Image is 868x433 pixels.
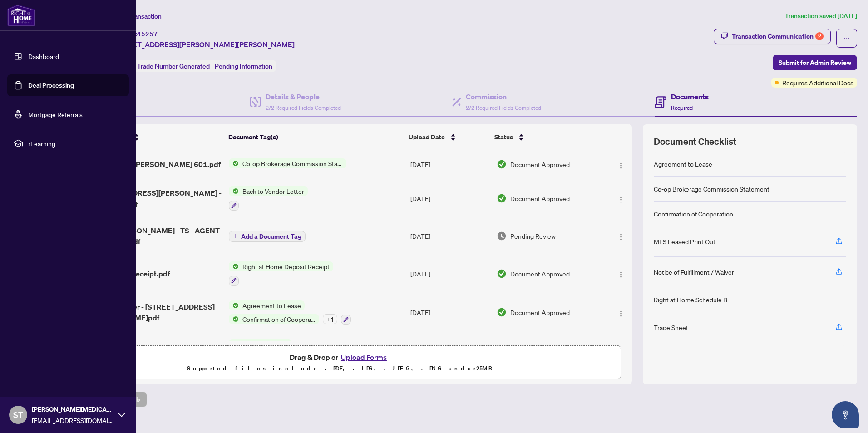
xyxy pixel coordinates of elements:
img: Document Status [497,159,507,169]
button: Logo [614,229,628,243]
img: logo [7,5,35,26]
td: [DATE] [407,150,493,179]
img: Status Icon [229,158,239,168]
td: [DATE] [407,254,493,293]
img: Logo [617,271,625,278]
button: Open asap [832,401,859,428]
span: Document Approved [510,269,570,279]
img: Status Icon [229,339,239,349]
span: [PERSON_NAME][MEDICAL_DATA] [32,404,113,414]
span: Trade Number Generated - Pending Information [137,62,272,70]
img: Document Status [497,269,507,279]
div: Notice of Fulfillment / Waiver [654,267,734,277]
span: Drag & Drop or [290,351,390,363]
img: Status Icon [229,300,239,310]
span: Add a Document Tag [241,233,301,240]
span: Confirmation of Cooperation [239,314,319,324]
span: ST [13,408,23,421]
span: Deposit Cheque [239,339,292,349]
span: rLearning [28,138,123,148]
span: Submit for Admin Review [779,55,851,70]
button: Upload Forms [338,351,390,363]
button: Status IconDeposit Cheque [229,339,292,364]
button: Status IconBack to Vendor Letter [229,186,308,211]
h4: Commission [466,91,541,102]
a: Dashboard [28,52,59,60]
span: 2/2 Required Fields Completed [466,104,541,111]
td: [DATE] [407,293,493,332]
div: Co-op Brokerage Commission Statement [654,184,769,194]
span: [EMAIL_ADDRESS][DOMAIN_NAME] [32,415,113,425]
span: Pending Review [510,231,556,241]
span: Co-op Brokerage Commission Statement [239,158,346,168]
button: Logo [614,157,628,172]
div: + 1 [323,314,337,324]
article: Transaction saved [DATE] [785,11,857,21]
th: Document Tag(s) [225,124,405,150]
span: Back to Vendor Letter [239,186,308,196]
span: Document Approved [510,159,570,169]
button: Logo [614,266,628,281]
span: Document Checklist [654,135,736,148]
span: plus [233,234,237,238]
p: Supported files include .PDF, .JPG, .JPEG, .PNG under 25 MB [64,363,615,374]
img: Document Status [497,307,507,317]
button: Submit for Admin Review [773,55,857,70]
span: 601-50 [PERSON_NAME] - TS - AGENT TO REVIEW.pdf [89,225,222,247]
span: ellipsis [843,35,850,41]
span: Agreement to Lease [239,300,305,310]
span: INVOICE - 50 [PERSON_NAME] 601.pdf [89,159,221,170]
img: Status Icon [229,186,239,196]
h4: Documents [671,91,709,102]
img: Logo [617,196,625,203]
div: Status: [113,60,276,72]
div: Transaction Communication [732,29,824,44]
div: MLS Leased Print Out [654,236,715,246]
img: Status Icon [229,314,239,324]
span: Drag & Drop orUpload FormsSupported files include .PDF, .JPG, .JPEG, .PNG under25MB [59,346,621,379]
img: Document Status [497,193,507,203]
td: [DATE] [407,218,493,254]
img: Document Status [497,231,507,241]
button: Add a Document Tag [229,231,306,242]
button: Logo [614,305,628,320]
img: Logo [617,233,625,241]
img: Status Icon [229,261,239,271]
th: Upload Date [405,124,491,150]
h4: Details & People [266,91,341,102]
img: Logo [617,162,625,169]
span: Requires Additional Docs [782,78,853,88]
span: Upload Date [409,132,445,142]
button: Transaction Communication2 [714,29,831,44]
div: Trade Sheet [654,322,688,332]
button: Status IconAgreement to LeaseStatus IconConfirmation of Cooperation+1 [229,300,351,325]
td: [DATE] [407,332,493,371]
div: Right at Home Schedule B [654,295,727,305]
div: Confirmation of Cooperation [654,209,733,219]
th: (7) File Name [85,124,225,150]
button: Add a Document Tag [229,230,306,242]
span: Right at Home Deposit Receipt [239,261,333,271]
span: Sign Back Offer - [STREET_ADDRESS][PERSON_NAME]pdf [89,301,222,323]
span: 45257 [137,30,158,38]
button: Logo [614,191,628,206]
span: 2/2 Required Fields Completed [266,104,341,111]
a: Deal Processing [28,81,74,89]
span: Document Approved [510,193,570,203]
span: View Transaction [113,12,162,20]
div: Agreement to Lease [654,159,712,169]
button: Status IconCo-op Brokerage Commission Statement [229,158,346,168]
div: 2 [815,32,824,40]
span: Required [671,104,693,111]
button: Status IconRight at Home Deposit Receipt [229,261,333,286]
img: Logo [617,310,625,317]
span: Document Approved [510,307,570,317]
span: Status [494,132,513,142]
a: Mortgage Referrals [28,110,83,118]
th: Status [491,124,598,150]
span: [STREET_ADDRESS][PERSON_NAME][PERSON_NAME] [113,39,295,50]
span: [STREET_ADDRESS][PERSON_NAME] - BTV Letter.pdf [89,187,222,209]
td: [DATE] [407,179,493,218]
